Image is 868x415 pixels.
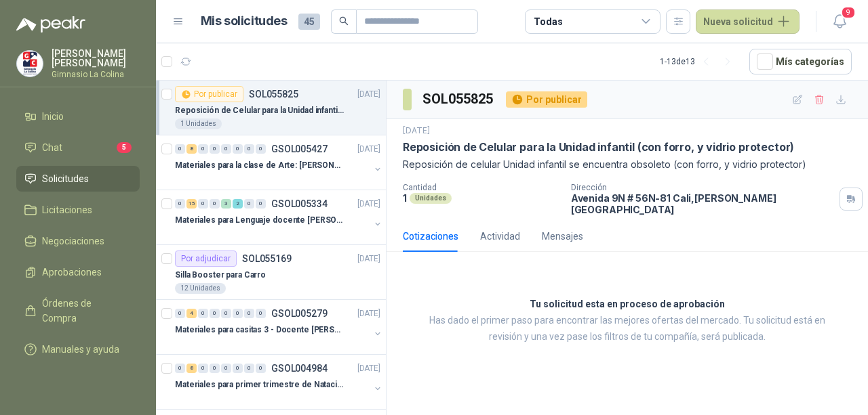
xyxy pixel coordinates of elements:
div: 0 [198,309,208,318]
div: 0 [233,144,243,154]
p: 1 [403,192,407,204]
p: Avenida 9N # 56N-81 Cali , [PERSON_NAME][GEOGRAPHIC_DATA] [571,192,834,215]
div: 1 Unidades [175,118,222,129]
a: Por publicarSOL055825[DATE] Reposición de Celular para la Unidad infantil (con forro, y vidrio pr... [156,81,386,135]
p: Materiales para primer trimestre de Natación [175,378,344,391]
button: Mís categorías [749,49,852,74]
p: Has dado el primer paso para encontrar las mejores ofertas del mercado. Tu solicitud está en revi... [420,313,834,345]
p: SOL055825 [249,89,298,99]
div: 0 [198,199,208,209]
a: Chat5 [16,135,140,160]
p: [DATE] [357,307,380,320]
div: 0 [210,144,220,154]
p: GSOL005334 [271,199,328,209]
a: Inicio [16,104,140,129]
div: 0 [175,144,185,154]
div: 0 [175,199,185,209]
span: 5 [117,142,132,153]
span: search [339,16,349,26]
span: Chat [42,140,62,155]
div: Por publicar [175,86,243,102]
div: 0 [221,364,231,373]
p: GSOL005427 [271,144,328,154]
h3: Tu solicitud esta en proceso de aprobación [530,297,725,313]
span: Órdenes de Compra [42,296,127,326]
p: GSOL004984 [271,364,328,373]
p: [PERSON_NAME] [PERSON_NAME] [52,49,140,68]
a: 0 8 0 0 0 0 0 0 GSOL004984[DATE] Materiales para primer trimestre de Natación [175,360,383,403]
div: Mensajes [542,229,583,244]
span: Aprobaciones [42,265,102,280]
div: 3 [221,199,231,209]
a: 0 15 0 0 3 2 0 0 GSOL005334[DATE] Materiales para Lenguaje docente [PERSON_NAME] [175,196,383,239]
div: 8 [186,144,197,154]
div: Por adjudicar [175,250,237,267]
div: 0 [244,364,254,373]
div: 0 [210,309,220,318]
div: 0 [256,144,266,154]
p: [DATE] [357,88,380,101]
h1: Mis solicitudes [201,12,288,31]
span: Solicitudes [42,171,89,186]
div: 0 [210,199,220,209]
p: Reposición de celular Unidad infantil se encuentra obsoleto (con forro, y vidrio protector) [403,157,852,172]
div: 0 [175,309,185,318]
span: Inicio [42,109,64,124]
div: 2 [233,199,243,209]
div: 0 [210,364,220,373]
div: 0 [198,144,208,154]
div: 0 [256,199,266,209]
p: Materiales para la clase de Arte: [PERSON_NAME] [175,159,344,172]
div: 0 [175,364,185,373]
p: Gimnasio La Colina [52,70,140,79]
img: Company Logo [17,51,43,77]
div: 0 [198,364,208,373]
div: 15 [186,199,197,209]
span: Negociaciones [42,234,104,248]
a: Por adjudicarSOL055169[DATE] Silla Booster para Carro12 Unidades [156,245,386,300]
div: 0 [256,364,266,373]
div: 0 [244,144,254,154]
p: [DATE] [357,143,380,156]
a: Órdenes de Compra [16,290,140,331]
div: 0 [233,364,243,373]
div: 0 [221,309,231,318]
div: 8 [186,364,197,373]
a: Aprobaciones [16,259,140,285]
p: Materiales para casitas 3 - Docente [PERSON_NAME] [175,324,344,336]
div: 0 [244,309,254,318]
a: Solicitudes [16,166,140,192]
p: [DATE] [357,253,380,265]
a: 0 4 0 0 0 0 0 0 GSOL005279[DATE] Materiales para casitas 3 - Docente [PERSON_NAME] [175,305,383,349]
div: 0 [256,309,266,318]
img: Logo peakr [16,16,85,32]
div: 0 [233,309,243,318]
div: Unidades [410,193,452,204]
p: [DATE] [357,362,380,375]
p: Silla Booster para Carro [175,269,266,282]
div: Por publicar [506,91,587,108]
p: GSOL005279 [271,309,328,318]
p: Dirección [571,183,834,192]
div: 0 [244,199,254,209]
span: 45 [298,14,320,30]
div: 12 Unidades [175,283,226,294]
button: 9 [827,9,852,34]
a: Licitaciones [16,197,140,223]
p: SOL055169 [242,254,292,263]
p: [DATE] [403,125,430,137]
div: 1 - 13 de 13 [660,51,738,72]
div: Actividad [480,229,520,244]
span: Manuales y ayuda [42,342,119,357]
a: 0 8 0 0 0 0 0 0 GSOL005427[DATE] Materiales para la clase de Arte: [PERSON_NAME] [175,141,383,184]
p: Materiales para Lenguaje docente [PERSON_NAME] [175,214,344,227]
span: Licitaciones [42,202,92,217]
p: Reposición de Celular para la Unidad infantil (con forro, y vidrio protector) [403,140,794,154]
div: Todas [534,14,562,29]
p: Reposición de Celular para la Unidad infantil (con forro, y vidrio protector) [175,104,344,117]
div: Cotizaciones [403,229,458,244]
div: 4 [186,309,197,318]
a: Manuales y ayuda [16,336,140,362]
div: 0 [221,144,231,154]
p: [DATE] [357,198,380,211]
